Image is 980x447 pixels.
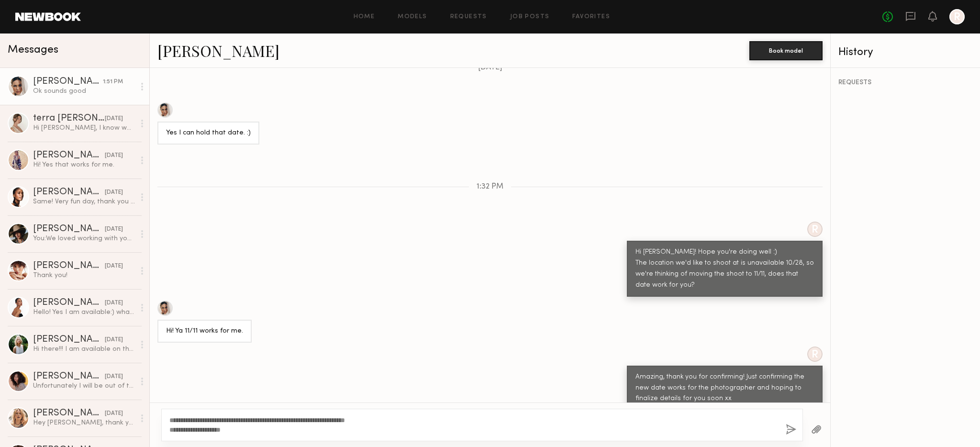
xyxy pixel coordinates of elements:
[354,14,375,20] a: Home
[33,197,135,206] div: Same! Very fun day, thank you again
[33,298,105,308] div: [PERSON_NAME]
[105,151,123,160] div: [DATE]
[33,345,135,354] div: Hi there!!! I am available on the [DATE] to shoot. :)
[949,9,965,24] a: R
[166,128,251,139] div: Yes I can hold that date. :)
[103,78,123,87] div: 1:51 PM
[105,114,123,123] div: [DATE]
[105,335,123,345] div: [DATE]
[838,47,972,58] div: History
[33,234,135,243] div: You: We loved working with you! xx
[749,46,823,54] a: Book model
[572,14,610,20] a: Favorites
[33,261,105,271] div: [PERSON_NAME]
[478,64,502,72] span: [DATE]
[510,14,550,20] a: Job Posts
[33,418,135,427] div: Hey [PERSON_NAME], thank you so much for reaching out. Yes, I’m available and would love to work ...
[450,14,487,20] a: Requests
[8,45,58,56] span: Messages
[33,409,105,418] div: [PERSON_NAME]
[33,151,105,160] div: [PERSON_NAME]
[33,77,103,87] div: [PERSON_NAME]
[33,160,135,169] div: Hi! Yes that works for me.
[105,262,123,271] div: [DATE]
[166,326,243,337] div: Hi! Ya 11/11 works for me.
[105,188,123,197] div: [DATE]
[635,372,814,405] div: Amazing, thank you for confirming! Just confirming the new date works for the photographer and ho...
[635,247,814,291] div: Hi [PERSON_NAME]! Hope you're doing well :) The location we'd like to shoot at is unavailable 10/...
[33,224,105,234] div: [PERSON_NAME]
[105,372,123,381] div: [DATE]
[33,372,105,381] div: [PERSON_NAME]
[33,308,135,317] div: Hello! Yes I am available:) what is the rate ?
[33,271,135,280] div: Thank you!
[33,188,105,197] div: [PERSON_NAME]
[477,183,503,191] span: 1:32 PM
[33,123,135,133] div: Hi [PERSON_NAME], I know we have been in discussion over text but I wanted to follow up here so e...
[33,335,105,345] div: [PERSON_NAME]
[749,41,823,60] button: Book model
[33,87,135,96] div: Ok sounds good
[105,299,123,308] div: [DATE]
[838,79,972,86] div: REQUESTS
[105,409,123,418] div: [DATE]
[398,14,427,20] a: Models
[105,225,123,234] div: [DATE]
[33,381,135,391] div: Unfortunately I will be out of town i’m going on a family trip to [GEOGRAPHIC_DATA] then. Otherwi...
[33,114,105,123] div: terra [PERSON_NAME]
[157,40,279,61] a: [PERSON_NAME]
